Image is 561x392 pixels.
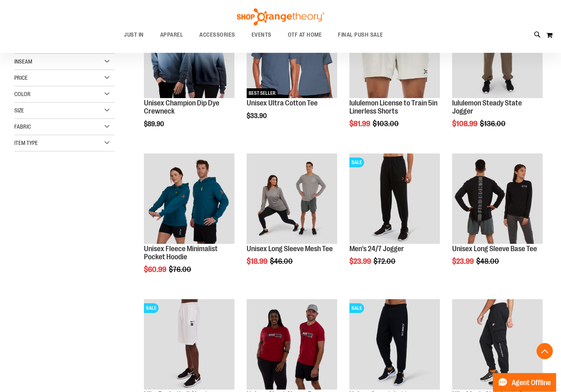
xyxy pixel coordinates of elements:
span: Size [14,107,24,114]
span: Item Type [14,140,38,147]
span: FINAL PUSH SALE [338,26,383,44]
span: Inseam [14,59,32,65]
div: product [243,4,341,141]
img: Product image for Nike Mens Club Cargo Pant [452,300,543,390]
div: product [448,4,547,149]
a: lululemon Steady State JoggerSALE [452,8,543,100]
span: SALE [144,304,159,313]
a: Product image for Nike Basketball ShortsSALE [144,300,234,391]
span: SALE [349,158,364,168]
span: $23.99 [452,258,475,266]
a: lululemon License to Train 5in Linerless Shorts [349,99,437,116]
div: product [345,150,444,287]
img: Product image for Unisex SS Recovery Tee [247,300,337,390]
a: Product image for Nike Mens Club Cargo Pant [452,300,543,391]
div: product [140,150,239,294]
img: Product image for Unisex Long Sleeve Base Tee [452,154,543,244]
span: $18.99 [247,258,269,266]
span: OTF AT HOME [288,26,322,44]
a: Unisex Champion Dip Dye CrewneckNEW [144,8,234,100]
a: Product image for Unisex SS Recovery Tee [247,300,337,391]
span: ACCESSORIES [199,26,235,44]
span: JUST IN [124,26,144,44]
span: $60.99 [144,266,168,274]
img: lululemon Steady State Jogger [452,8,543,99]
img: Shop Orangetheory [236,9,325,26]
a: Product image for 24/7 JoggerSALE [349,154,440,245]
img: Unisex Fleece Minimalist Pocket Hoodie [144,154,234,244]
img: Unisex Long Sleeve Mesh Tee primary image [247,154,337,244]
span: Price [14,75,28,81]
span: $23.99 [349,258,372,266]
a: Unisex Ultra Cotton TeeNEWBEST SELLER [247,8,337,100]
span: Fabric [14,124,31,130]
img: lululemon License to Train 5in Linerless Shorts [349,8,440,99]
a: Men's 24/7 Jogger [349,245,404,253]
span: $46.00 [270,258,294,266]
span: $108.99 [452,120,479,128]
a: Unisex Fleece Minimalist Pocket Hoodie [144,154,234,245]
button: Back To Top [537,343,553,359]
img: Product image for Nike Basketball Shorts [144,300,234,390]
span: $72.00 [373,258,397,266]
span: $81.99 [349,120,371,128]
span: Color [14,91,31,98]
div: product [345,4,444,149]
a: Product image for Unisex Sweat JoggerSALE [349,300,440,391]
a: Unisex Champion Dip Dye Crewneck [144,99,219,116]
span: $76.00 [169,266,192,274]
a: Unisex Long Sleeve Mesh Tee primary image [247,154,337,245]
span: $48.00 [476,258,500,266]
a: Product image for Unisex Long Sleeve Base Tee [452,154,543,245]
span: $136.00 [480,120,507,128]
span: EVENTS [252,26,272,44]
a: Unisex Long Sleeve Mesh Tee [247,245,333,253]
img: Unisex Ultra Cotton Tee [247,8,337,99]
a: Unisex Long Sleeve Base Tee [452,245,537,253]
span: $33.90 [247,113,268,120]
a: Unisex Ultra Cotton Tee [247,99,318,107]
div: product [448,150,547,287]
span: BEST SELLER [247,89,278,99]
span: APPAREL [160,26,183,44]
a: lululemon License to Train 5in Linerless ShortsSALE [349,8,440,100]
img: Product image for 24/7 Jogger [349,154,440,244]
span: $89.90 [144,121,165,128]
span: SALE [349,304,364,313]
a: lululemon Steady State Jogger [452,99,522,116]
div: product [243,150,341,287]
a: Unisex Fleece Minimalist Pocket Hoodie [144,245,218,261]
span: Agent Offline [512,379,551,387]
button: Agent Offline [493,373,556,392]
span: $103.00 [373,120,400,128]
img: Product image for Unisex Sweat Jogger [349,300,440,390]
img: Unisex Champion Dip Dye Crewneck [144,8,234,99]
div: product [140,4,239,149]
